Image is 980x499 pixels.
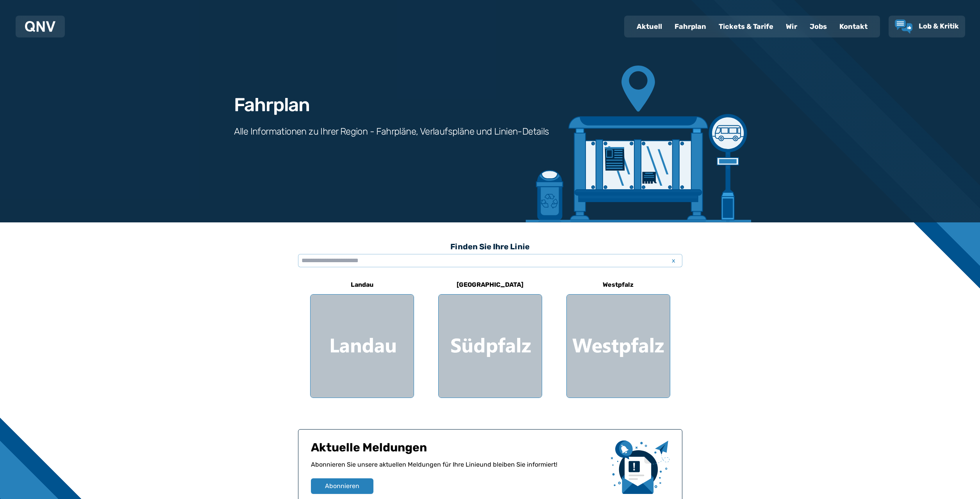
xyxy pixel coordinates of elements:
[298,238,682,255] h3: Finden Sie Ihre Linie
[325,481,359,491] span: Abonnieren
[668,256,679,265] span: x
[630,16,668,37] a: Aktuell
[712,16,780,37] a: Tickets & Tarife
[438,275,542,398] a: [GEOGRAPHIC_DATA] Region Südpfalz
[348,279,377,291] h6: Landau
[234,125,549,138] h3: Alle Informationen zu Ihrer Region - Fahrpläne, Verlaufspläne und Linien-Details
[25,21,55,32] img: QNV Logo
[311,478,373,494] button: Abonnieren
[668,16,712,37] a: Fahrplan
[453,279,527,291] h6: [GEOGRAPHIC_DATA]
[611,440,669,494] img: newsletter
[803,16,833,37] a: Jobs
[311,460,605,478] p: Abonnieren Sie unsere aktuellen Meldungen für Ihre Linie und bleiben Sie informiert!
[833,16,874,37] a: Kontakt
[310,275,414,398] a: Landau Region Landau
[234,96,310,114] h1: Fahrplan
[919,22,959,30] span: Lob & Kritik
[895,20,959,34] a: Lob & Kritik
[566,275,670,398] a: Westpfalz Region Westpfalz
[311,440,605,460] h1: Aktuelle Meldungen
[25,19,55,34] a: QNV Logo
[600,279,637,291] h6: Westpfalz
[780,16,803,37] a: Wir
